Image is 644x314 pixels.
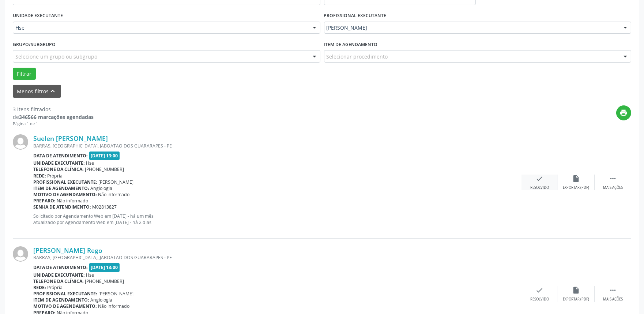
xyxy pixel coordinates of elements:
[57,198,88,204] span: Não informado
[99,291,134,297] span: [PERSON_NAME]
[13,10,63,22] label: UNIDADE EXECUTANTE
[33,254,521,261] div: BARRAS, [GEOGRAPHIC_DATA], JABOATAO DOS GUARARAPES - PE
[530,185,549,190] div: Resolvido
[98,191,130,198] span: Não informado
[324,10,387,22] label: PROFISSIONAL EXECUTANTE
[33,198,56,204] b: Preparo:
[86,160,94,166] span: Hse
[33,291,97,297] b: Profissional executante:
[324,39,378,50] label: Item de agendamento
[13,105,94,113] div: 3 itens filtrados
[49,87,57,95] i: keyboard_arrow_up
[86,272,94,278] span: Hse
[33,213,521,225] p: Solicitado por Agendamento Web em [DATE] - há um mês Atualizado por Agendamento Web em [DATE] - h...
[85,166,124,172] span: [PHONE_NUMBER]
[33,278,84,284] b: Telefone da clínica:
[33,246,102,254] a: [PERSON_NAME] Rego
[530,297,549,302] div: Resolvido
[89,152,120,160] span: [DATE] 13:00
[13,121,94,127] div: Página 1 de 1
[563,297,590,302] div: Exportar (PDF)
[33,160,85,166] b: Unidade executante:
[33,166,84,172] b: Telefone da clínica:
[327,24,617,31] span: [PERSON_NAME]
[91,297,113,303] span: Angiologia
[13,246,28,262] img: img
[572,286,580,294] i: insert_drive_file
[48,173,63,179] span: Própria
[609,175,617,183] i: 
[33,204,91,210] b: Senha de atendimento:
[327,53,388,60] span: Selecionar procedimento
[15,53,97,60] span: Selecione um grupo ou subgrupo
[13,85,61,98] button: Menos filtroskeyboard_arrow_up
[33,185,89,191] b: Item de agendamento:
[33,303,97,309] b: Motivo de agendamento:
[48,284,63,291] span: Própria
[33,284,46,291] b: Rede:
[536,175,544,183] i: check
[616,105,631,120] button: print
[536,286,544,294] i: check
[13,68,36,80] button: Filtrar
[13,134,28,150] img: img
[15,24,305,31] span: Hse
[620,109,628,117] i: print
[85,278,124,284] span: [PHONE_NUMBER]
[93,204,117,210] span: M02813827
[563,185,590,190] div: Exportar (PDF)
[19,113,94,120] strong: 346566 marcações agendadas
[33,297,89,303] b: Item de agendamento:
[33,134,108,142] a: Suelen [PERSON_NAME]
[33,272,85,278] b: Unidade executante:
[609,286,617,294] i: 
[13,113,94,121] div: de
[603,185,623,190] div: Mais ações
[98,303,130,309] span: Não informado
[33,173,46,179] b: Rede:
[33,179,97,185] b: Profissional executante:
[603,297,623,302] div: Mais ações
[572,175,580,183] i: insert_drive_file
[13,39,56,50] label: Grupo/Subgrupo
[89,263,120,272] span: [DATE] 13:00
[99,179,134,185] span: [PERSON_NAME]
[33,264,88,270] b: Data de atendimento:
[91,185,113,191] span: Angiologia
[33,191,97,198] b: Motivo de agendamento:
[33,143,521,149] div: BARRAS, [GEOGRAPHIC_DATA], JABOATAO DOS GUARARAPES - PE
[33,153,88,159] b: Data de atendimento:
